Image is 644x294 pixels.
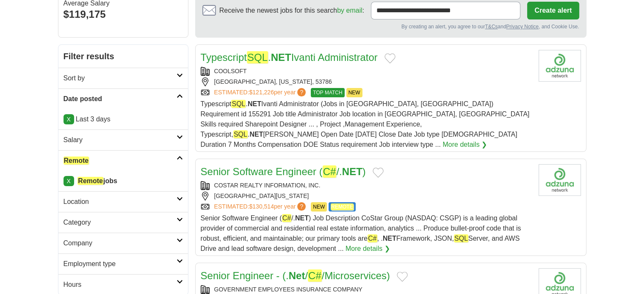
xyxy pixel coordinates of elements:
[201,165,366,178] a: Senior Software Engineer (C#/.NET)
[337,7,362,14] a: by email
[64,7,183,22] div: $119,175
[201,269,390,282] a: Senior Engineer - (.Net/C#/Microservices)
[295,214,309,222] strong: NET
[383,235,396,242] strong: NET
[64,94,177,104] h2: Date posted
[384,53,395,63] button: Add to favorite jobs
[58,150,188,171] a: Remote
[201,100,530,148] span: Typescript . Ivanti Administrator (Jobs in [GEOGRAPHIC_DATA], [GEOGRAPHIC_DATA]) Requirement id 1...
[454,234,468,242] em: SQL
[64,157,89,165] em: Remote
[506,24,539,30] a: Privacy Notice
[202,23,579,30] div: By creating an alert, you agree to our and , and Cookie Use.
[58,88,188,109] a: Date posted
[201,192,532,201] div: [GEOGRAPHIC_DATA][US_STATE]
[219,5,364,16] span: Receive the newest jobs for this search :
[311,88,344,97] span: TOP MATCH
[231,100,246,108] em: SQL
[539,164,581,196] img: Company logo
[64,135,177,145] h2: Salary
[249,203,274,210] span: $130,514
[201,51,378,63] a: TypescriptSQL.NETIvanti Administrator
[282,214,291,222] em: C#
[201,181,532,190] div: COSTAR REALTY INFORMATION, INC.
[368,234,377,242] em: C#
[77,177,103,185] em: Remote
[311,202,327,212] span: NEW
[64,238,177,248] h2: Company
[397,272,408,282] button: Add to favorite jobs
[373,168,384,178] button: Add to favorite jobs
[58,68,188,88] a: Sort by
[64,197,177,207] h2: Location
[346,88,362,97] span: NEW
[345,244,390,254] a: More details ❯
[233,130,248,138] em: SQL
[64,259,177,269] h2: Employment type
[331,203,353,210] em: REMOTE
[308,269,322,282] em: C#
[64,73,177,83] h2: Sort by
[201,67,532,76] div: COOLSOFT
[77,177,117,185] strong: jobs
[201,285,532,294] div: GOVERNMENT EMPLOYEES INSURANCE COMPANY
[249,131,263,138] strong: NET
[289,270,305,281] strong: Net
[58,212,188,233] a: Category
[485,24,498,30] a: T&Cs
[271,52,291,63] strong: NET
[247,51,268,63] em: SQL
[248,100,261,107] strong: NET
[442,140,487,150] a: More details ❯
[527,2,579,19] button: Create alert
[539,50,581,82] img: Company logo
[58,45,188,68] h2: Filter results
[58,129,188,150] a: Salary
[249,89,274,96] span: $121,226
[58,191,188,212] a: Location
[214,88,308,97] a: ESTIMATED:$121,226per year?
[323,165,337,178] em: C#
[214,202,308,212] a: ESTIMATED:$130,514per year?
[342,166,362,177] strong: NET
[297,88,306,96] span: ?
[64,114,183,124] p: Last 3 days
[64,114,74,124] a: X
[64,280,177,290] h2: Hours
[201,77,532,86] div: [GEOGRAPHIC_DATA], [US_STATE], 53786
[64,217,177,228] h2: Category
[58,233,188,253] a: Company
[58,253,188,274] a: Employment type
[297,202,306,211] span: ?
[64,176,74,186] a: X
